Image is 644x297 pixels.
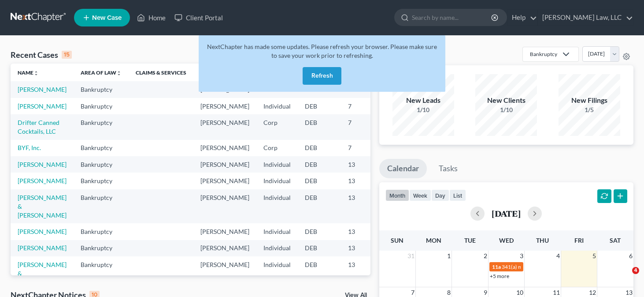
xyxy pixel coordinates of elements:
td: 13 [341,223,385,240]
a: Area of Lawunfold_more [81,69,122,76]
td: Individual [256,98,298,114]
span: 31 [407,251,415,261]
span: 5 [592,251,597,261]
td: DEB [298,140,341,156]
iframe: Intercom live chat [614,267,635,288]
a: [PERSON_NAME] [18,228,67,235]
td: Individual [256,240,298,256]
td: DEB [298,98,341,114]
td: Bankruptcy [74,81,129,98]
span: NextChapter has made some updates. Please refresh your browser. Please make sure to save your wor... [207,43,437,59]
span: 2 [483,251,488,261]
div: 1/10 [392,105,454,114]
span: 4 [555,251,561,261]
span: Sun [391,237,403,244]
td: Bankruptcy [74,114,129,139]
div: New Clients [475,95,537,105]
div: 1/10 [475,105,537,114]
td: Bankruptcy [74,156,129,173]
a: Home [133,10,170,26]
a: Client Portal [170,10,227,26]
input: Search by name... [412,9,492,26]
td: [PERSON_NAME] [193,189,256,223]
td: [PERSON_NAME] [193,98,256,114]
div: Bankruptcy [530,50,557,58]
span: 4 [632,267,639,274]
td: 13 [341,240,385,256]
div: 1/5 [559,105,620,114]
button: month [385,189,409,201]
a: [PERSON_NAME] & [PERSON_NAME] [18,194,67,219]
th: Claims & Services [129,64,193,81]
td: [PERSON_NAME] [193,256,256,290]
i: unfold_more [116,71,122,76]
a: [PERSON_NAME] [18,86,67,93]
a: BYF, Inc. [18,144,41,151]
td: Individual [256,156,298,173]
td: Individual [256,189,298,223]
span: 6 [628,251,633,261]
a: Drifter Canned Cocktails, LLC [18,119,59,135]
a: +5 more [490,273,509,279]
td: [PERSON_NAME] [193,156,256,173]
span: Sat [610,237,621,244]
span: Mon [426,237,441,244]
td: [PERSON_NAME] [193,81,256,98]
button: week [409,189,431,201]
a: [PERSON_NAME] [18,161,67,168]
td: DEB [298,189,341,223]
a: [PERSON_NAME] [18,244,67,252]
div: New Leads [392,95,454,105]
div: Recent Cases [11,49,72,60]
td: [PERSON_NAME] [193,223,256,240]
td: 13 [341,156,385,173]
td: 13 [341,189,385,223]
td: Bankruptcy [74,223,129,240]
td: Corp [256,140,298,156]
span: Wed [499,237,514,244]
td: [PERSON_NAME] [193,240,256,256]
button: Refresh [303,67,341,85]
i: unfold_more [33,71,39,76]
td: [PERSON_NAME] [193,114,256,139]
span: Fri [574,237,584,244]
a: [PERSON_NAME] [18,102,67,110]
button: day [431,189,449,201]
a: Calendar [379,159,427,178]
a: [PERSON_NAME] & [PERSON_NAME] [18,261,67,286]
td: 7 [341,98,385,114]
td: Individual [256,256,298,290]
td: DEB [298,156,341,173]
td: Bankruptcy [74,240,129,256]
td: 7 [341,140,385,156]
td: Bankruptcy [74,173,129,189]
a: Nameunfold_more [18,69,39,76]
td: DEB [298,223,341,240]
td: DEB [298,173,341,189]
span: 341(a) meeting for BYF, Inc. [502,263,566,270]
span: Tue [464,237,476,244]
h2: [DATE] [492,209,521,218]
span: 1 [446,251,452,261]
a: [PERSON_NAME] Law, LLC [538,10,633,26]
td: Corp [256,114,298,139]
div: 15 [62,51,72,59]
span: Thu [536,237,549,244]
div: New Filings [559,95,620,105]
span: 11a [492,263,501,270]
td: Individual [256,173,298,189]
td: Bankruptcy [74,140,129,156]
button: list [449,189,466,201]
td: DEB [298,256,341,290]
td: 13 [341,173,385,189]
td: DEB [298,114,341,139]
td: Individual [256,223,298,240]
a: [PERSON_NAME] [18,177,67,184]
td: 7 [341,114,385,139]
td: Bankruptcy [74,256,129,290]
td: Bankruptcy [74,98,129,114]
a: Tasks [431,159,466,178]
span: New Case [92,15,122,21]
a: Help [507,10,537,26]
td: Bankruptcy [74,189,129,223]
